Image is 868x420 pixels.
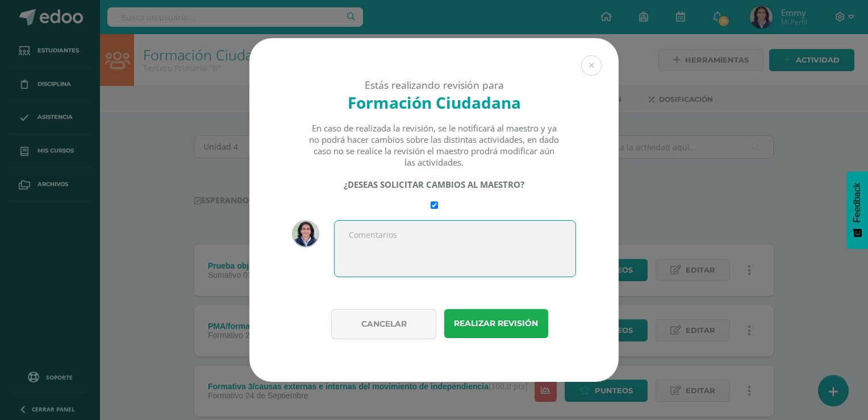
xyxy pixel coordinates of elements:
span: Feedback [852,183,862,223]
strong: ¿DESEAS SOLICITAR CAMBIOS AL MAESTRO? [344,179,524,190]
button: Close (Esc) [581,55,602,76]
button: Cancelar [331,309,436,339]
strong: Formación Ciudadana [348,92,521,113]
input: Require changes [431,201,438,209]
img: 0699bd2c71eb4cef150daf5753851fa9.png [292,220,319,248]
div: Estás realizando revisión para [269,78,599,92]
button: Realizar revisión [444,309,548,338]
button: Feedback - Mostrar encuesta [846,171,868,249]
div: En caso de realizada la revisión, se le notificará al maestro y ya no podrá hacer cambios sobre l... [308,122,560,168]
